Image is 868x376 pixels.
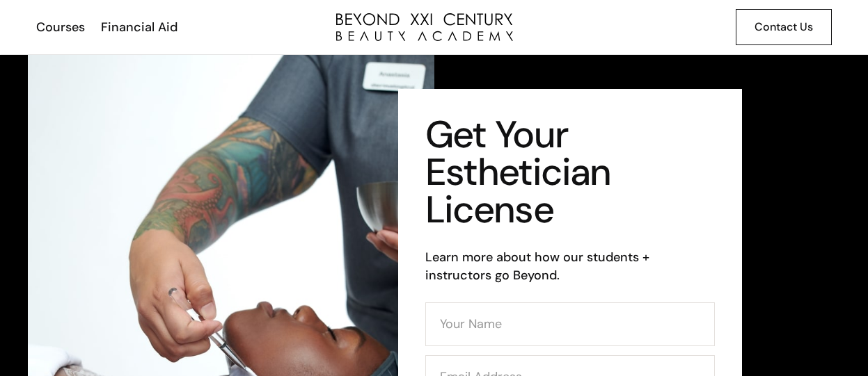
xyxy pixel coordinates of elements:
[336,13,513,41] img: beyond logo
[92,18,184,36] a: Financial Aid
[736,9,832,45] a: Contact Us
[336,13,513,41] a: home
[36,18,85,36] div: Courses
[27,18,92,36] a: Courses
[425,248,715,284] h6: Learn more about how our students + instructors go Beyond.
[425,116,715,229] h1: Get Your Esthetician License
[425,302,715,346] input: Your Name
[755,18,813,36] div: Contact Us
[101,18,177,36] div: Financial Aid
